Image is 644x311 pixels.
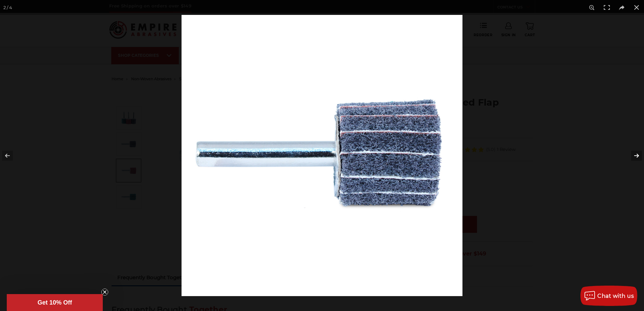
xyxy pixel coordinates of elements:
button: Next (arrow right) [620,139,644,173]
span: Get 10% Off [38,299,72,306]
div: Get 10% OffClose teaser [7,294,103,311]
button: Close teaser [101,289,108,295]
img: IMG_3611__23684.1560183203.jpg [182,15,462,296]
span: Chat with us [597,293,634,299]
button: Chat with us [580,286,637,306]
